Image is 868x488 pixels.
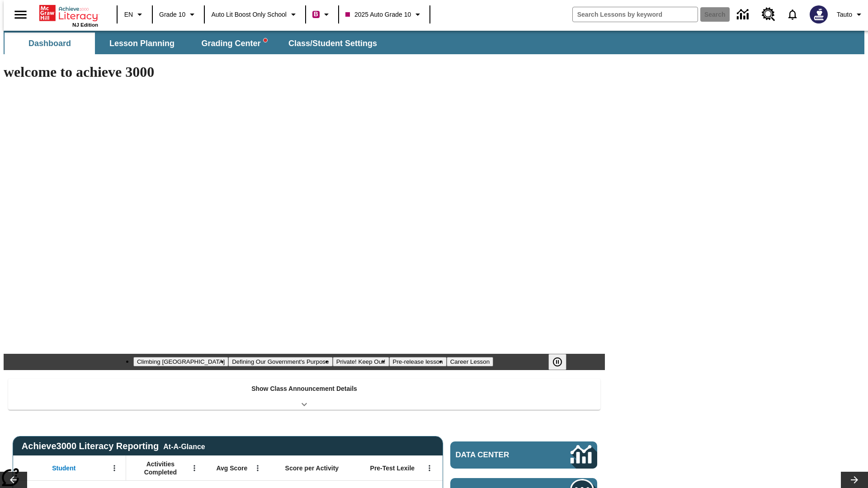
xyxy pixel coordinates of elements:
[72,22,98,28] span: NJ Edition
[211,10,287,19] span: Auto Lit Boost only School
[370,464,415,472] span: Pre-Test Lexile
[216,464,247,472] span: Avg Score
[228,357,332,366] button: Slide 2 Defining Our Government's Purpose
[251,384,357,394] p: Show Class Announcement Details
[124,10,133,19] span: EN
[456,450,540,460] span: Data Center
[389,357,447,366] button: Slide 4 Pre-release lesson
[841,472,868,488] button: Lesson carousel, Next
[345,10,411,19] span: 2025 Auto Grade 10
[781,3,804,26] a: Notifications
[447,357,493,366] button: Slide 5 Career Lesson
[837,10,852,19] span: Tauto
[108,461,121,475] button: Open Menu
[52,464,75,472] span: Student
[28,38,71,49] span: Dashboard
[188,461,201,475] button: Open Menu
[756,2,781,27] a: Resource Center, Will open in new tab
[251,461,264,475] button: Open Menu
[4,31,864,54] div: SubNavbar
[189,33,279,54] button: Grading Center
[163,441,205,451] div: At-A-Glance
[804,3,833,26] button: Select a new avatar
[39,4,98,22] a: Home
[97,33,187,54] button: Lesson Planning
[264,38,267,42] svg: writing assistant alert
[833,6,868,23] button: Profile/Settings
[309,6,335,23] button: Boost Class color is violet red. Change class color
[7,1,34,28] button: Open side menu
[8,379,600,410] div: Show Class Announcement Details
[208,6,302,23] button: School: Auto Lit Boost only School, Select your school
[39,3,98,28] div: Home
[810,5,828,23] img: Avatar
[201,38,267,49] span: Grading Center
[131,460,190,476] span: Activities Completed
[731,2,756,27] a: Data Center
[120,6,149,23] button: Language: EN, Select a language
[4,33,385,54] div: SubNavbar
[450,441,597,469] a: Data Center
[156,6,201,23] button: Grade: Grade 10, Select a grade
[548,354,566,370] button: Pause
[423,461,436,475] button: Open Menu
[314,9,318,20] span: B
[548,354,576,370] div: Pause
[109,38,175,49] span: Lesson Planning
[342,6,427,23] button: Class: 2025 Auto Grade 10, Select your class
[133,357,228,366] button: Slide 1 Climbing Mount Tai
[285,464,339,472] span: Score per Activity
[281,33,384,54] button: Class/Student Settings
[22,441,205,451] span: Achieve3000 Literacy Reporting
[288,38,377,49] span: Class/Student Settings
[333,357,389,366] button: Slide 3 Private! Keep Out!
[573,7,698,22] input: search field
[4,64,605,80] h1: welcome to achieve 3000
[5,33,95,54] button: Dashboard
[159,10,185,19] span: Grade 10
